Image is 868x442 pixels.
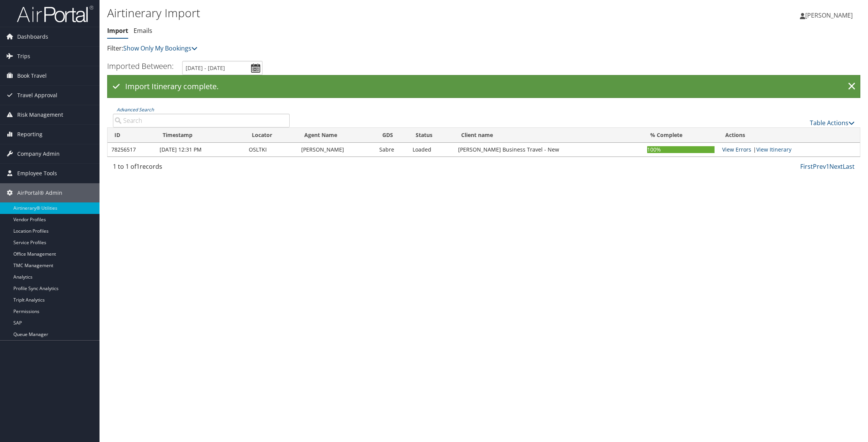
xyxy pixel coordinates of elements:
[17,164,57,183] span: Employee Tools
[829,162,843,171] a: Next
[722,146,751,153] a: View errors
[117,106,154,113] a: Advanced Search
[17,125,42,144] span: Reporting
[409,143,454,157] td: Loaded
[245,128,297,143] th: Locator: activate to sort column ascending
[17,86,57,105] span: Travel Approval
[182,61,263,75] input: [DATE] - [DATE]
[454,128,643,143] th: Client name: activate to sort column ascending
[156,128,245,143] th: Timestamp: activate to sort column ascending
[134,26,152,35] a: Emails
[107,61,174,71] h3: Imported Between:
[297,143,375,157] td: [PERSON_NAME]
[113,114,290,127] input: Advanced Search
[647,146,715,153] div: 100%
[843,162,855,171] a: Last
[17,66,47,85] span: Book Travel
[805,11,853,20] span: [PERSON_NAME]
[375,128,409,143] th: GDS: activate to sort column ascending
[643,128,719,143] th: % Complete: activate to sort column ascending
[108,143,156,157] td: 78256517
[800,162,813,171] a: First
[826,162,829,171] a: 1
[375,143,409,157] td: Sabre
[810,119,855,127] a: Table Actions
[17,183,62,202] span: AirPortal® Admin
[17,47,30,66] span: Trips
[17,27,48,46] span: Dashboards
[845,79,858,94] a: ×
[813,162,826,171] a: Prev
[756,146,791,153] a: View Itinerary Details
[454,143,643,157] td: [PERSON_NAME] Business Travel - New
[136,162,140,171] span: 1
[107,44,609,54] p: Filter:
[107,75,860,98] div: Import Itinerary complete.
[107,26,128,35] a: Import
[297,128,375,143] th: Agent Name: activate to sort column ascending
[17,105,63,124] span: Risk Management
[113,162,290,175] div: 1 to 1 of records
[107,5,609,21] h1: Airtinerary Import
[718,128,860,143] th: Actions
[123,44,197,52] a: Show Only My Bookings
[409,128,454,143] th: Status: activate to sort column ascending
[17,144,60,163] span: Company Admin
[108,128,156,143] th: ID: activate to sort column ascending
[156,143,245,157] td: [DATE] 12:31 PM
[245,143,297,157] td: OSLTKI
[718,143,860,157] td: |
[17,5,93,23] img: airportal-logo.png
[800,4,860,27] a: [PERSON_NAME]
